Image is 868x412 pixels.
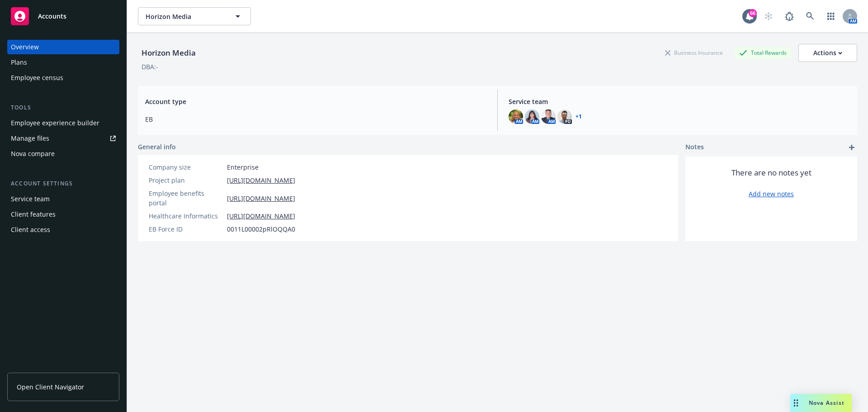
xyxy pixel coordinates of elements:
[227,224,295,234] span: 0011L00002pRlOQQA0
[780,7,798,25] a: Report a Bug
[11,40,39,54] div: Overview
[7,4,119,29] a: Accounts
[149,162,223,172] div: Company size
[11,223,50,237] div: Client access
[809,399,844,407] span: Nova Assist
[822,7,840,25] a: Switch app
[660,47,727,58] div: Business Insurance
[790,394,802,412] div: Drag to move
[138,7,251,25] button: Horizon Media
[7,207,119,222] a: Client features
[145,114,486,124] span: EB
[576,114,582,119] a: +1
[11,55,27,70] div: Plans
[798,44,857,62] button: Actions
[149,211,223,221] div: Healthcare Informatics
[11,116,99,130] div: Employee experience builder
[11,147,55,161] div: Nova compare
[7,179,119,188] div: Account settings
[11,71,63,85] div: Employee census
[149,189,223,208] div: Employee benefits portal
[509,97,850,106] span: Service team
[7,192,119,206] a: Service team
[38,13,66,20] span: Accounts
[557,109,572,124] img: photo
[227,175,295,185] a: [URL][DOMAIN_NAME]
[7,147,119,161] a: Nova compare
[509,109,523,124] img: photo
[149,175,223,185] div: Project plan
[138,142,176,152] span: General info
[7,223,119,237] a: Client access
[685,142,704,153] span: Notes
[227,162,259,172] span: Enterprise
[145,97,486,106] span: Account type
[138,47,199,59] div: Horizon Media
[7,116,119,130] a: Employee experience builder
[525,109,539,124] img: photo
[731,167,811,178] span: There are no notes yet
[759,7,778,25] a: Start snowing
[735,47,791,58] div: Total Rewards
[790,394,852,412] button: Nova Assist
[149,224,223,234] div: EB Force ID
[749,9,757,17] div: 66
[227,211,295,221] a: [URL][DOMAIN_NAME]
[11,192,50,206] div: Service team
[7,71,119,85] a: Employee census
[7,55,119,70] a: Plans
[17,382,84,392] span: Open Client Navigator
[146,12,224,21] span: Horizon Media
[541,109,556,124] img: photo
[813,44,842,62] div: Actions
[7,131,119,146] a: Manage files
[801,7,819,25] a: Search
[846,142,857,153] a: add
[11,207,56,222] div: Client features
[227,194,295,203] a: [URL][DOMAIN_NAME]
[11,131,49,146] div: Manage files
[749,189,794,199] a: Add new notes
[7,40,119,54] a: Overview
[142,62,158,71] div: DBA: -
[7,103,119,112] div: Tools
